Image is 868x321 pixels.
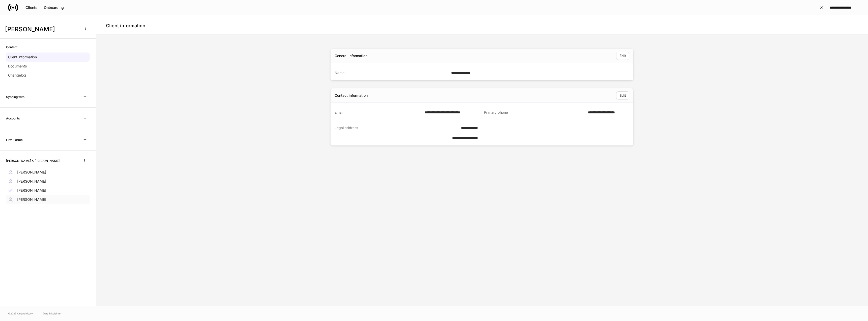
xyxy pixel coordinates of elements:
[22,4,41,12] button: Clients
[619,94,626,97] div: Edit
[6,116,20,121] h6: Accounts
[6,186,90,195] a: [PERSON_NAME]
[8,64,27,69] p: Documents
[335,125,441,140] div: Legal address
[6,195,90,204] a: [PERSON_NAME]
[8,73,26,78] p: Changelog
[6,71,90,80] a: Changelog
[8,311,33,315] span: © 2025 OneAdvisory
[6,94,24,99] h6: Syncing with
[6,177,90,186] a: [PERSON_NAME]
[17,188,46,193] p: [PERSON_NAME]
[17,179,46,184] p: [PERSON_NAME]
[41,4,67,12] button: Onboarding
[484,110,585,115] div: Primary phone
[6,158,60,163] h6: [PERSON_NAME] & [PERSON_NAME]
[17,170,46,175] p: [PERSON_NAME]
[335,110,421,115] div: Email
[335,70,448,75] div: Name
[6,53,90,62] a: Client information
[6,137,22,142] h6: Firm Forms
[6,62,90,71] a: Documents
[619,54,626,58] div: Edit
[25,6,37,9] div: Clients
[616,52,629,60] button: Edit
[616,91,629,100] button: Edit
[8,55,37,60] p: Client information
[6,168,90,177] a: [PERSON_NAME]
[43,311,62,315] a: Data Disclaimer
[5,25,78,33] h3: [PERSON_NAME]
[335,93,368,98] div: Contact information
[335,53,367,58] div: General information
[44,6,64,9] div: Onboarding
[6,45,17,50] h6: Content
[106,23,145,29] h4: Client information
[17,197,46,202] p: [PERSON_NAME]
